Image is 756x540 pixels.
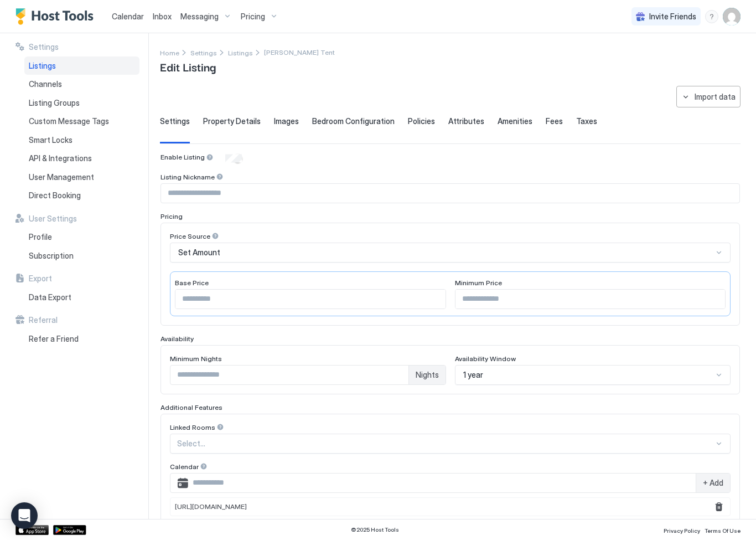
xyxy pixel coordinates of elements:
a: Terms Of Use [705,524,741,536]
input: Input Field [161,184,739,203]
a: Profile [24,228,139,246]
span: API & Integrations [29,153,92,163]
a: Subscription [24,246,139,265]
a: Home [160,47,179,58]
span: Taxes [576,116,597,126]
span: Pricing [241,12,265,22]
span: Smart Locks [29,135,73,145]
a: Listings [228,47,253,58]
button: Remove [712,500,726,513]
span: Channels [29,79,62,89]
span: Terms Of Use [705,527,741,534]
a: Smart Locks [24,131,139,150]
button: Import data [676,86,741,107]
span: Inbox [153,12,172,21]
span: Messaging [180,12,219,22]
span: Home [160,49,179,57]
span: Minimum Nights [170,354,222,363]
span: Nights [416,370,439,380]
span: Calendar [112,12,144,21]
span: Breadcrumb [264,48,335,56]
span: Listings [29,61,56,71]
span: Bedroom Configuration [312,116,395,126]
span: Calendar [170,462,199,471]
span: Fees [546,116,563,126]
span: Listing Groups [29,98,80,108]
input: Input Field [188,474,696,492]
span: Pricing [160,212,183,220]
div: Breadcrumb [160,47,179,58]
span: Availability Window [455,354,516,363]
a: Custom Message Tags [24,112,139,131]
span: Minimum Price [455,279,502,287]
a: Direct Booking [24,186,139,205]
div: Breadcrumb [228,47,253,58]
a: Privacy Policy [664,524,700,536]
a: Listing Groups [24,94,139,112]
span: Images [274,116,299,126]
a: User Management [24,168,139,187]
span: Custom Message Tags [29,116,109,126]
span: + Add [703,478,723,488]
a: Channels [24,75,139,94]
input: Input Field [170,366,408,384]
span: Refer a Friend [29,334,79,344]
a: App Store [15,525,49,535]
a: Inbox [153,11,172,22]
span: User Management [29,172,94,182]
span: Base Price [175,279,209,287]
span: Property Details [203,116,261,126]
span: Settings [190,49,217,57]
span: Settings [29,42,59,52]
span: Data Export [29,292,71,302]
a: Listings [24,56,139,75]
a: Calendar [112,11,144,22]
span: Referral [29,315,58,325]
a: Host Tools Logo [15,8,99,25]
span: Listing Nickname [160,173,215,181]
a: Refer a Friend [24,330,139,348]
input: Input Field [175,290,446,308]
div: Open Intercom Messenger [11,502,38,529]
a: Google Play Store [53,525,86,535]
span: Listings [228,49,253,57]
a: API & Integrations [24,149,139,168]
span: Profile [29,232,52,242]
span: Policies [408,116,435,126]
span: Linked Rooms [170,423,215,431]
span: User Settings [29,214,77,224]
span: [URL][DOMAIN_NAME] [175,502,247,511]
a: Data Export [24,288,139,307]
span: Attributes [448,116,484,126]
span: Set Amount [178,248,220,258]
span: Price Source [170,232,210,240]
div: menu [705,10,718,23]
span: Enable Listing [160,153,205,161]
span: Settings [160,116,190,126]
span: Edit Listing [160,58,216,75]
span: Privacy Policy [664,527,700,534]
span: Subscription [29,251,74,261]
span: Availability [160,335,194,343]
div: User profile [723,8,741,25]
span: 1 year [463,370,483,380]
span: Direct Booking [29,191,81,200]
span: Amenities [498,116,532,126]
span: © 2025 Host Tools [351,526,399,533]
div: Import data [695,91,736,102]
a: Settings [190,47,217,58]
span: Invite Friends [649,12,696,22]
div: Breadcrumb [190,47,217,58]
input: Input Field [455,290,726,308]
span: Export [29,274,52,284]
span: Additional Features [160,403,222,412]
